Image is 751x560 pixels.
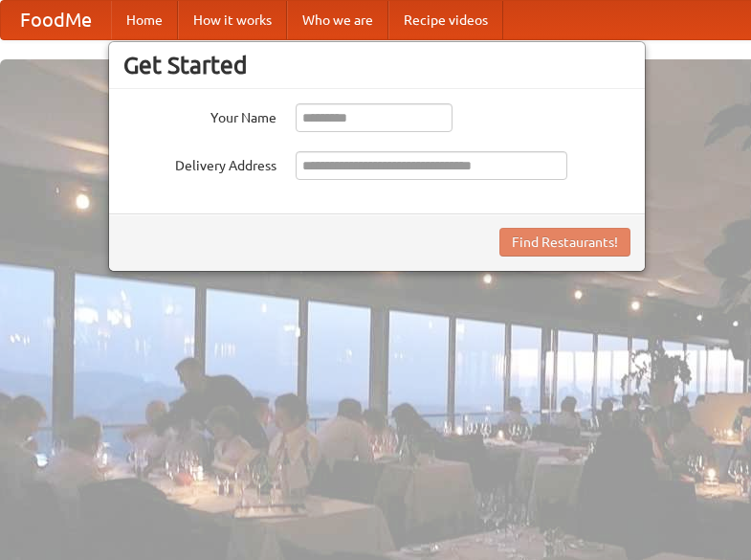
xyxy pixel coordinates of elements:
[111,1,178,39] a: Home
[388,1,503,39] a: Recipe videos
[1,1,111,39] a: FoodMe
[499,228,630,257] button: Find Restaurants!
[123,151,276,175] label: Delivery Address
[123,103,276,127] label: Your Name
[123,51,630,79] h3: Get Started
[178,1,287,39] a: How it works
[287,1,388,39] a: Who we are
